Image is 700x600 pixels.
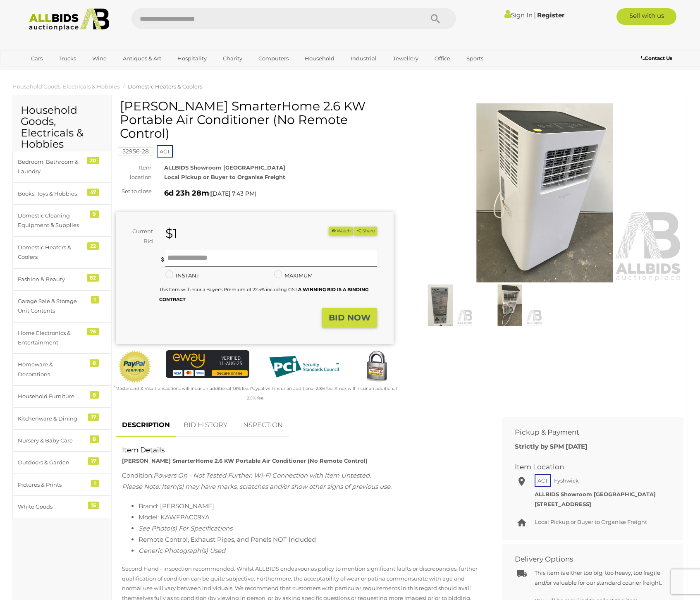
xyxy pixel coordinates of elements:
div: 9 [90,210,99,218]
a: Sports [461,52,489,65]
span: | [534,10,536,19]
a: Contact Us [641,54,674,63]
a: Antiques & Art [117,52,167,65]
a: Household [299,52,340,65]
a: Household Goods, Electricals & Hobbies [12,83,119,90]
div: 47 [87,189,99,196]
span: Fyshwick [552,475,581,486]
a: Pictures & Prints 1 [12,474,111,496]
a: Household Furniture 8 [12,385,111,407]
a: Sign In [504,11,533,19]
a: 52956-28 [118,148,153,155]
a: Domestic Cleaning Equipment & Supplies 9 [12,205,111,237]
span: [DATE] 7:43 PM [211,190,255,197]
div: Fashion & Beauty [18,275,86,284]
div: Current Bid [116,227,159,246]
a: White Goods 15 [12,496,111,518]
div: 22 [87,242,99,250]
b: A WINNING BID IS A BINDING CONTRACT [159,287,368,302]
div: Homeware & Decorations [18,360,86,379]
a: Domestic Heaters & Coolers [128,83,202,90]
div: 8 [90,391,99,399]
button: Search [415,8,456,29]
a: Cars [26,52,48,65]
a: Hospitality [172,52,212,65]
div: Home Electronics & Entertainment [18,328,86,348]
h1: [PERSON_NAME] SmarterHome 2.6 KW Portable Air Conditioner (No Remote Control) [120,99,392,140]
div: Domestic Cleaning Equipment & Supplies [18,211,86,230]
strong: [PERSON_NAME] SmarterHome 2.6 KW Portable Air Conditioner (No Remote Control) [122,457,368,464]
p: Condition: [122,470,484,492]
small: Mastercard & Visa transactions will incur an additional 1.9% fee. Paypal will incur an additional... [114,386,397,401]
div: Kitchenware & Dining [18,414,86,423]
a: BID HISTORY [177,413,234,437]
a: Industrial [345,52,382,65]
a: Books, Toys & Hobbies 47 [12,183,111,205]
li: Remote Control, Exhaust Pipes, and Panels NOT Included [139,534,484,545]
div: Nursery & Baby Care [18,436,86,445]
i: See Photo(s) For Specifications [139,524,232,532]
a: Charity [217,52,248,65]
a: Sell with us [616,8,676,25]
img: Kogan SmarterHome 2.6 KW Portable Air Conditioner (No Remote Control) [477,284,542,327]
img: Allbids.com.au [24,8,114,31]
div: Pictures & Prints [18,480,86,490]
button: BID NOW [322,308,377,327]
label: MAXIMUM [274,271,313,280]
div: Bedroom, Bathroom & Laundry [18,157,86,177]
img: eWAY Payment Gateway [166,350,249,378]
div: Garage Sale & Storage Unit Contents [18,296,86,316]
div: 17 [88,414,99,421]
a: DESCRIPTION [116,413,176,437]
h2: Item Location [515,463,659,471]
img: Kogan SmarterHome 2.6 KW Portable Air Conditioner (No Remote Control) [406,103,684,282]
div: Outdoors & Garden [18,458,86,467]
div: 1 [91,296,99,304]
button: Watch [329,227,353,235]
li: Watch this item [329,227,353,235]
a: Computers [253,52,294,65]
a: Nursery & Baby Care 8 [12,430,111,452]
strong: 6d 23h 28m [164,189,209,198]
img: Kogan SmarterHome 2.6 KW Portable Air Conditioner (No Remote Control) [408,284,473,327]
a: Garage Sale & Storage Unit Contents 1 [12,290,111,322]
li: Brand: [PERSON_NAME] [139,500,484,512]
div: 15 [88,502,99,509]
mark: 52956-28 [118,147,153,155]
a: Wine [87,52,112,65]
span: ACT [535,474,551,487]
span: ACT [157,145,173,158]
img: Official PayPal Seal [118,350,152,383]
li: Model: KAWFPAC09YA [139,512,484,523]
span: ( ) [209,190,256,197]
a: Jewellery [387,52,424,65]
h2: Pickup & Payment [515,428,659,436]
i: Generic Photograph(s) Used [139,547,225,555]
img: Secured by Rapid SSL [360,350,393,383]
a: Fashion & Beauty 82 [12,268,111,290]
div: 8 [90,435,99,443]
small: This Item will incur a Buyer's Premium of 22.5% including GST. [159,287,368,302]
div: White Goods [18,502,86,512]
b: Strictly by 5PM [DATE] [515,442,588,450]
div: 75 [87,328,99,335]
label: INSTANT [165,271,199,280]
h2: Delivery Options [515,555,659,563]
div: 17 [88,457,99,465]
span: Local Pickup or Buyer to Organise Freight [535,519,647,525]
p: This item is either too big, too heavy, too fragile and/or valuable for our standard courier frei... [535,568,665,588]
div: Domestic Heaters & Coolers [18,243,86,262]
a: Trucks [53,52,81,65]
a: Register [537,11,564,19]
div: Books, Toys & Hobbies [18,189,86,198]
h2: Household Goods, Electricals & Hobbies [21,105,103,150]
a: Homeware & Decorations 8 [12,354,111,385]
a: Outdoors & Garden 17 [12,452,111,473]
a: Bedroom, Bathroom & Laundry 20 [12,151,111,183]
strong: $1 [165,226,177,241]
strong: [STREET_ADDRESS] [535,501,591,507]
button: Share [354,227,377,235]
a: Home Electronics & Entertainment 75 [12,322,111,354]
